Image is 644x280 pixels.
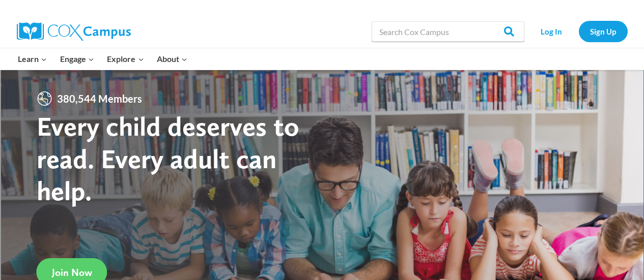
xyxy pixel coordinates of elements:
[18,52,47,66] span: Learn
[12,48,194,70] nav: Primary Navigation
[157,52,187,66] span: About
[372,21,524,42] input: Search Cox Campus
[17,22,131,41] img: Cox Campus
[60,52,94,66] span: Engage
[529,21,628,42] nav: Secondary Navigation
[107,52,144,66] span: Explore
[579,21,628,42] a: Sign Up
[529,21,574,42] a: Log In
